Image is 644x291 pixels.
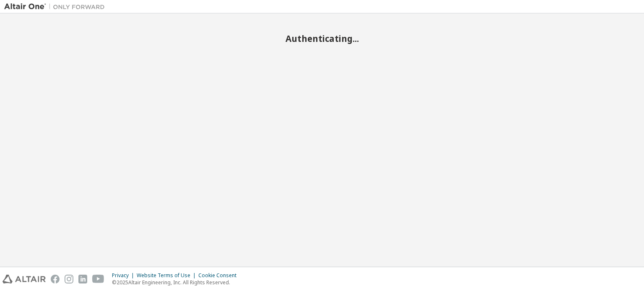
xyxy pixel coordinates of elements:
[51,275,60,283] img: facebook.svg
[4,33,640,44] h2: Authenticating...
[198,272,241,279] div: Cookie Consent
[3,275,46,283] img: altair_logo.svg
[78,275,87,283] img: linkedin.svg
[112,272,137,279] div: Privacy
[137,272,198,279] div: Website Terms of Use
[65,275,73,283] img: instagram.svg
[112,279,241,286] p: © 2025 Altair Engineering, Inc. All Rights Reserved.
[92,275,104,283] img: youtube.svg
[4,3,109,11] img: Altair One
